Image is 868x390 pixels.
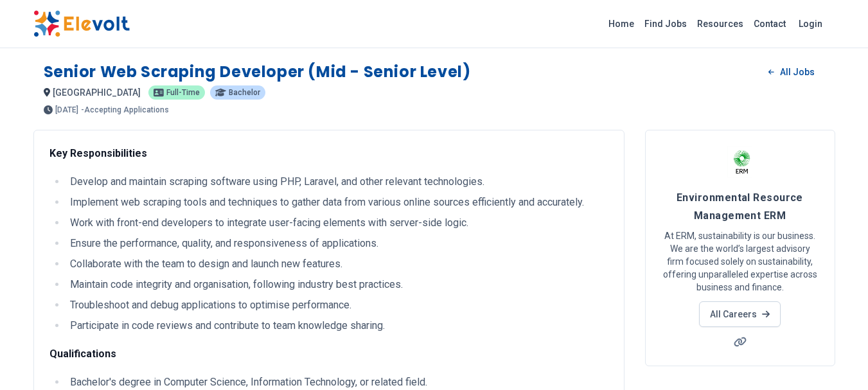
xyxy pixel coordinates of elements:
span: Bachelor [229,89,260,96]
a: All Careers [699,301,781,327]
li: Bachelor's degree in Computer Science, Information Technology, or related field. [66,375,608,390]
p: At ERM, sustainability is our business. We are the world’s largest advisory firm focused solely o... [661,229,819,294]
a: All Jobs [758,62,824,82]
img: Environmental Resource Management ERM [724,146,756,178]
p: - Accepting Applications [81,106,169,114]
a: Home [603,13,639,34]
li: Work with front-end developers to integrate user-facing elements with server-side logic. [66,215,608,231]
li: Ensure the performance, quality, and responsiveness of applications. [66,236,608,251]
li: Troubleshoot and debug applications to optimise performance. [66,297,608,313]
span: Full-time [166,89,200,96]
strong: Key Responsibilities [49,147,147,159]
li: Collaborate with the team to design and launch new features. [66,256,608,272]
img: Elevolt [33,10,130,37]
a: Resources [692,13,748,34]
strong: Qualifications [49,348,116,360]
li: Participate in code reviews and contribute to team knowledge sharing. [66,318,608,333]
h1: Senior Web Scraping Developer (Mid - Senior Level) [44,62,471,82]
li: Implement web scraping tools and techniques to gather data from various online sources efficientl... [66,195,608,210]
span: [GEOGRAPHIC_DATA] [53,87,141,98]
a: Login [791,11,830,37]
li: Develop and maintain scraping software using PHP, Laravel, and other relevant technologies. [66,174,608,190]
li: Maintain code integrity and organisation, following industry best practices. [66,277,608,292]
a: Contact [748,13,791,34]
span: Environmental Resource Management ERM [677,191,803,222]
a: Find Jobs [639,13,692,34]
span: [DATE] [55,106,78,114]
